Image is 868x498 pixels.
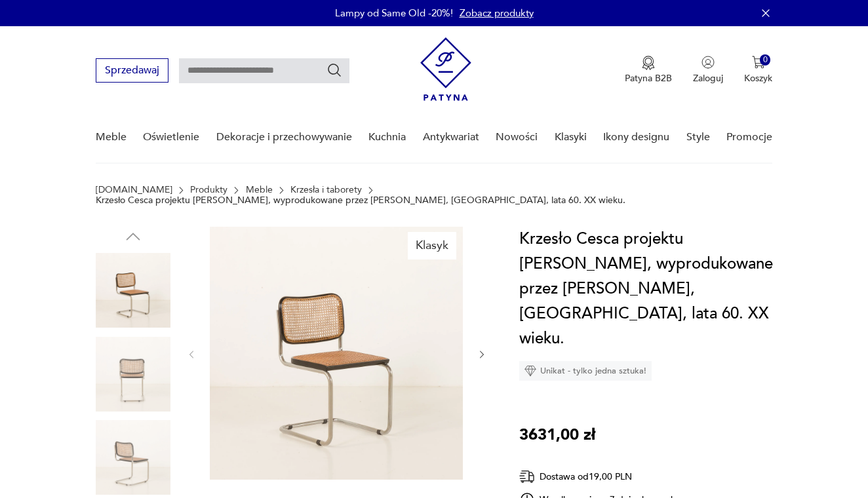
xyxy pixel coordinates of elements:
[519,423,595,448] p: 3631,00 zł
[524,365,536,377] img: Ikona diamentu
[96,253,170,328] img: Zdjęcie produktu Krzesło Cesca projektu Marcela Breuera, wyprodukowane przez Gavina, Włochy, lata...
[693,72,723,85] p: Zaloguj
[625,56,672,85] button: Patyna B2B
[420,37,471,101] img: Patyna - sklep z meblami i dekoracjami vintage
[625,56,672,85] a: Ikona medaluPatyna B2B
[96,58,168,83] button: Sprzedawaj
[519,361,652,381] div: Unikat - tylko jedna sztuka!
[335,7,453,20] p: Lampy od Same Old -20%!
[96,185,172,195] a: [DOMAIN_NAME]
[555,112,587,163] a: Klasyki
[326,62,342,78] button: Szukaj
[368,112,406,163] a: Kuchnia
[744,72,772,85] p: Koszyk
[190,185,227,195] a: Produkty
[625,72,672,85] p: Patyna B2B
[96,420,170,495] img: Zdjęcie produktu Krzesło Cesca projektu Marcela Breuera, wyprodukowane przez Gavina, Włochy, lata...
[408,232,456,259] div: Klasyk
[693,56,723,85] button: Zaloguj
[701,56,715,69] img: Ikonka użytkownika
[216,112,352,163] a: Dekoracje i przechowywanie
[752,56,765,69] img: Ikona koszyka
[760,54,771,66] div: 0
[96,337,170,412] img: Zdjęcie produktu Krzesło Cesca projektu Marcela Breuera, wyprodukowane przez Gavina, Włochy, lata...
[423,112,479,163] a: Antykwariat
[744,56,772,85] button: 0Koszyk
[460,7,534,20] a: Zobacz produkty
[519,469,535,485] img: Ikona dostawy
[726,112,772,163] a: Promocje
[96,112,127,163] a: Meble
[642,56,655,70] img: Ikona medalu
[246,185,273,195] a: Meble
[96,195,625,206] p: Krzesło Cesca projektu [PERSON_NAME], wyprodukowane przez [PERSON_NAME], [GEOGRAPHIC_DATA], lata ...
[210,227,463,480] img: Zdjęcie produktu Krzesło Cesca projektu Marcela Breuera, wyprodukowane przez Gavina, Włochy, lata...
[143,112,199,163] a: Oświetlenie
[290,185,362,195] a: Krzesła i taborety
[603,112,669,163] a: Ikony designu
[686,112,710,163] a: Style
[519,469,677,485] div: Dostawa od 19,00 PLN
[496,112,538,163] a: Nowości
[96,67,168,76] a: Sprzedawaj
[519,227,790,351] h1: Krzesło Cesca projektu [PERSON_NAME], wyprodukowane przez [PERSON_NAME], [GEOGRAPHIC_DATA], lata ...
